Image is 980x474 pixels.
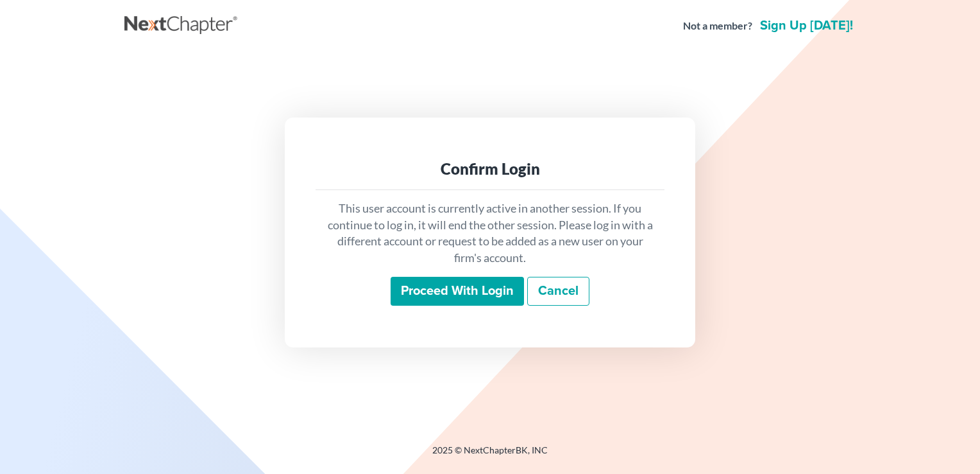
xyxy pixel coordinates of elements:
[683,19,752,33] strong: Not a member?
[124,444,856,467] div: 2025 © NextChapterBK, INC
[326,159,654,179] div: Confirm Login
[326,200,654,267] p: This user account is currently active in another session. If you continue to log in, it will end ...
[391,277,524,306] input: Proceed with login
[757,19,856,32] a: Sign up [DATE]!
[527,277,589,306] a: Cancel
